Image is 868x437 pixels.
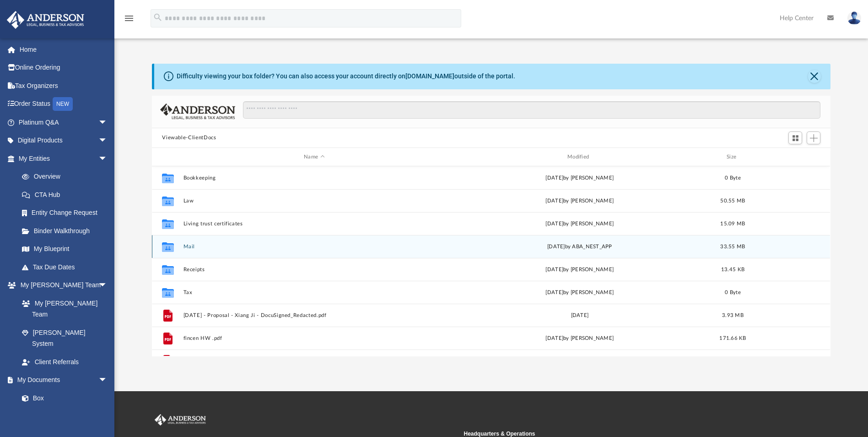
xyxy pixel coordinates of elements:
a: Client Referrals [13,353,117,371]
div: Size [715,153,751,161]
a: menu [124,17,135,24]
span: 3.93 MB [722,313,744,318]
button: Close [808,70,821,83]
div: [DATE] by [PERSON_NAME] [449,289,711,297]
span: 13.45 KB [721,267,744,272]
button: Tax [183,290,445,295]
a: My Documentsarrow_drop_down [6,371,117,389]
a: My [PERSON_NAME] Teamarrow_drop_down [6,276,117,295]
button: Add [807,131,820,144]
a: Home [6,40,121,59]
div: [DATE] by [PERSON_NAME] [449,220,711,228]
a: Overview [13,168,121,186]
a: Order StatusNEW [6,95,121,114]
button: Mail [183,244,445,250]
img: Anderson Advisors Platinum Portal [4,11,87,29]
button: [DATE] - Proposal - Xiang Ji - DocuSigned_Redacted.pdf [183,312,445,318]
button: Law [183,198,445,204]
span: 50.55 MB [721,198,745,203]
a: Platinum Q&Aarrow_drop_down [6,113,121,131]
button: Bookkeeping [183,175,445,181]
a: Tax Due Dates [13,258,121,276]
div: [DATE] by [PERSON_NAME] [449,266,711,274]
span: 0 Byte [725,290,741,295]
a: Tax Organizers [6,76,121,95]
a: [PERSON_NAME] System [13,323,117,353]
span: 15.09 MB [721,221,745,226]
div: [DATE] by [PERSON_NAME] [449,197,711,205]
span: 0 Byte [725,175,741,180]
a: Binder Walkthrough [13,222,121,240]
span: arrow_drop_down [98,371,117,390]
div: id [156,153,179,161]
div: Modified [449,153,711,161]
div: grid [152,166,830,356]
div: NEW [53,97,73,111]
button: Viewable-ClientDocs [162,134,216,142]
span: 33.55 MB [721,244,745,249]
i: search [153,12,163,22]
button: Switch to Grid View [788,131,802,144]
a: My Entitiesarrow_drop_down [6,149,121,168]
div: Difficulty viewing your box folder? You can also access your account directly on outside of the p... [177,71,515,81]
span: arrow_drop_down [98,113,117,132]
button: fincen HW .pdf [183,335,445,341]
div: [DATE] by ABA_NEST_APP [449,243,711,251]
div: id [755,153,819,161]
a: Online Ordering [6,59,121,77]
button: Receipts [183,267,445,273]
img: User Pic [847,11,861,25]
div: [DATE] [449,311,711,320]
a: Box [13,389,112,407]
div: [DATE] by [PERSON_NAME] [449,174,711,182]
img: Anderson Advisors Platinum Portal [153,414,208,426]
a: Entity Change Request [13,204,121,222]
a: [DOMAIN_NAME] [405,72,454,80]
span: arrow_drop_down [98,149,117,168]
button: Living trust certificates [183,221,445,227]
a: My [PERSON_NAME] Team [13,294,112,323]
span: arrow_drop_down [98,131,117,150]
a: CTA Hub [13,186,121,204]
a: My Blueprint [13,240,117,258]
span: 171.66 KB [720,336,746,341]
div: Name [183,153,445,161]
span: arrow_drop_down [98,276,117,295]
input: Search files and folders [243,101,820,119]
div: [DATE] by [PERSON_NAME] [449,334,711,343]
i: menu [124,13,135,24]
a: Digital Productsarrow_drop_down [6,131,121,150]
